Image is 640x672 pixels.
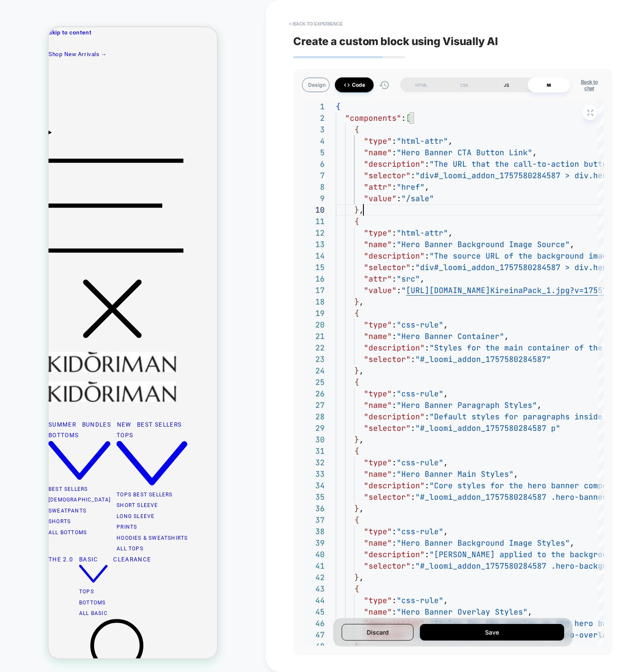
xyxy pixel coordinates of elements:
[397,389,443,399] span: "css-rule"
[302,549,325,560] div: 40
[302,124,325,135] div: 3
[415,492,612,502] span: "#_loomi_addon_1757580284587 .hero-banner"
[302,353,325,365] div: 23
[400,77,443,92] div: HTML
[397,274,420,284] span: "src"
[302,77,330,92] button: Design
[302,606,325,618] div: 45
[425,251,429,261] span: :
[448,136,453,146] span: ,
[425,550,429,559] span: :
[411,171,415,180] span: :
[302,641,325,652] div: 48
[425,481,429,490] span: :
[401,194,434,203] span: "/sale"
[65,529,103,535] a: Clearance
[354,435,359,444] span: }
[397,285,401,295] span: :
[68,464,124,470] a: Tops Best Sellers
[31,572,57,578] a: Bottoms
[570,239,574,249] span: ,
[443,389,448,399] span: ,
[392,274,397,284] span: :
[364,251,425,261] span: "description"
[514,469,518,479] span: ,
[302,491,325,503] div: 35
[302,388,325,399] div: 26
[397,228,448,238] span: "html-attr"
[302,285,325,296] div: 17
[364,400,392,410] span: "name"
[302,629,325,641] div: 47
[68,475,109,481] span: Short Sleeve
[302,181,325,193] div: 8
[302,595,325,606] div: 44
[302,342,325,353] div: 22
[68,497,89,503] a: Prints
[302,204,325,216] div: 10
[415,354,551,364] span: "#_loomi_addon_1757580284587"
[397,148,532,157] span: "Hero Banner CTA Button Link"
[68,508,139,514] a: Hoodies & Sweatshirts
[302,526,325,537] div: 38
[68,404,139,459] a: Tops
[392,331,397,341] span: :
[443,458,448,467] span: ,
[392,320,397,330] span: :
[425,343,429,353] span: :
[392,239,397,249] span: :
[364,469,392,479] span: "name"
[345,113,401,123] span: "components"
[401,113,406,123] span: :
[364,262,411,272] span: "selector"
[364,331,392,341] span: "name"
[364,423,411,433] span: "selector"
[397,400,537,410] span: "Hero Banner Paragraph Styles"
[34,394,63,401] a: Bundles
[364,136,392,146] span: "type"
[68,518,95,524] a: All Tops
[425,412,429,421] span: :
[364,159,425,169] span: "description"
[293,35,612,48] span: Create a custom block using Visually AI
[397,136,448,146] span: "html-attr"
[397,595,443,605] span: "css-rule"
[397,182,425,192] span: "href"
[302,319,325,330] div: 20
[31,583,59,589] a: All Basic
[354,205,359,215] span: }
[302,560,325,572] div: 41
[302,480,325,491] div: 34
[302,583,325,595] div: 43
[359,435,364,444] span: ,
[31,561,46,567] span: Tops
[31,529,59,557] a: Basic
[411,561,415,571] span: :
[397,239,570,249] span: "Hero Banner Background Image Source"
[443,320,448,330] span: ,
[397,320,443,330] span: "css-rule"
[364,458,392,467] span: "type"
[69,394,83,401] a: New
[302,365,325,376] div: 24
[364,538,392,548] span: "name"
[302,250,325,262] div: 14
[392,400,397,410] span: :
[364,228,392,238] span: "type"
[354,297,359,307] span: }
[285,17,347,31] button: < Back to experience
[359,205,364,215] span: ,
[443,595,448,605] span: ,
[302,101,325,112] div: 1
[302,330,325,342] div: 21
[406,113,411,123] span: [
[302,193,325,204] div: 9
[364,550,425,559] span: "description"
[411,354,415,364] span: :
[364,492,411,502] span: "selector"
[392,527,397,536] span: :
